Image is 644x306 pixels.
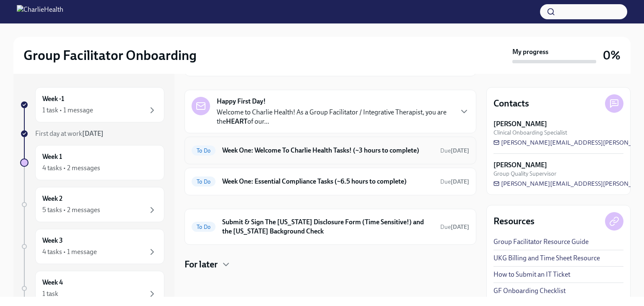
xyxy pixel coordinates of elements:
div: 1 task • 1 message [42,106,93,115]
h6: Week One: Welcome To Charlie Health Tasks! (~3 hours to complete) [222,146,434,155]
a: Group Facilitator Resource Guide [493,237,589,246]
span: To Do [192,148,216,154]
strong: [PERSON_NAME] [493,161,547,170]
div: 4 tasks • 1 message [42,247,97,257]
div: 4 tasks • 2 messages [42,163,100,173]
strong: [DATE] [451,147,469,154]
img: CharlieHealth [17,5,63,18]
span: To Do [192,179,216,185]
a: Week 25 tasks • 2 messages [20,187,164,222]
p: Welcome to Charlie Health! As a Group Facilitator / Integrative Therapist, you are the of our... [217,108,452,126]
span: October 20th, 2025 10:00 [440,147,469,155]
strong: [DATE] [451,178,469,185]
a: Week -11 task • 1 message [20,87,164,122]
h4: For later [184,258,218,271]
h6: Week 2 [42,194,62,203]
div: 1 task [42,289,58,298]
div: For later [184,258,476,271]
span: Due [440,223,469,231]
div: 5 tasks • 2 messages [42,205,100,215]
h6: Week 3 [42,236,63,245]
strong: HEART [226,117,247,125]
h6: Submit & Sign The [US_STATE] Disclosure Form (Time Sensitive!) and the [US_STATE] Background Check [222,218,434,236]
strong: [DATE] [451,223,469,231]
a: Week 34 tasks • 1 message [20,229,164,264]
strong: [PERSON_NAME] [493,119,547,129]
h3: 0% [603,48,621,63]
span: Due [440,178,469,185]
a: GF Onboarding Checklist [493,286,566,296]
a: To DoWeek One: Essential Compliance Tasks (~6.5 hours to complete)Due[DATE] [192,175,469,188]
h4: Resources [493,215,535,228]
a: To DoSubmit & Sign The [US_STATE] Disclosure Form (Time Sensitive!) and the [US_STATE] Background... [192,216,469,238]
a: First day at work[DATE] [20,129,164,138]
h2: Group Facilitator Onboarding [23,47,197,64]
h6: Week 1 [42,152,62,161]
h4: Contacts [493,97,529,110]
strong: Happy First Day! [217,97,266,106]
span: Group Quality Supervisor [493,170,556,178]
span: October 22nd, 2025 10:00 [440,223,469,231]
span: First day at work [35,130,104,137]
a: Week 41 task [20,271,164,306]
a: How to Submit an IT Ticket [493,270,570,279]
a: UKG Billing and Time Sheet Resource [493,254,600,263]
span: Clinical Onboarding Specialist [493,129,567,137]
h6: Week -1 [42,94,64,104]
strong: My progress [512,47,548,57]
strong: [DATE] [82,130,104,137]
h6: Week One: Essential Compliance Tasks (~6.5 hours to complete) [222,177,434,186]
a: To DoWeek One: Welcome To Charlie Health Tasks! (~3 hours to complete)Due[DATE] [192,144,469,157]
span: October 20th, 2025 10:00 [440,178,469,186]
span: Due [440,147,469,154]
span: To Do [192,224,216,230]
a: Week 14 tasks • 2 messages [20,145,164,180]
h6: Week 4 [42,278,63,287]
